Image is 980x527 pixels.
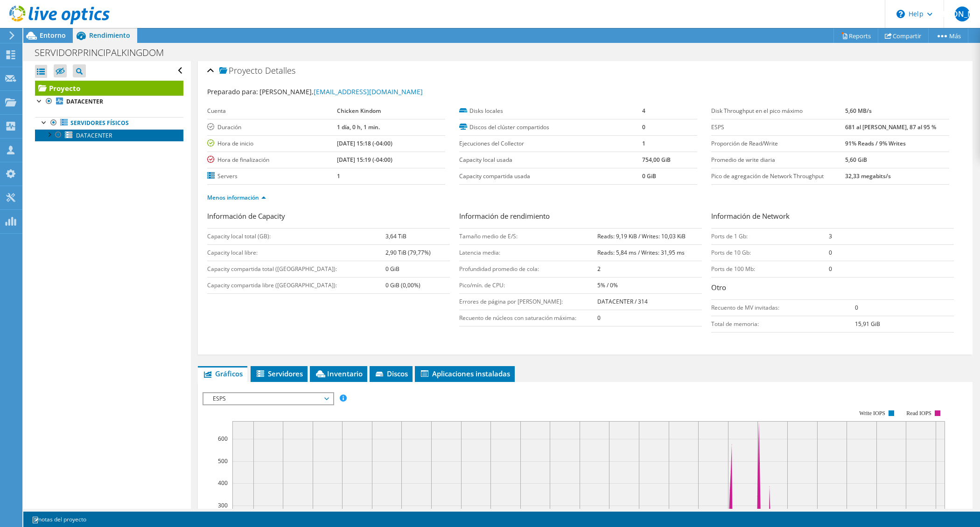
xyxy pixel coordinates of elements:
[265,65,295,76] span: Detalles
[711,228,829,244] td: Ports de 1 Gb:
[845,139,906,147] b: 91% Reads / 9% Writes
[207,277,385,293] td: Capacity compartida libre ([GEOGRAPHIC_DATA]):
[859,410,885,416] text: Write IOPS
[711,244,829,261] td: Ports de 10 Gb:
[711,299,855,316] td: Recuento de MV invitadas:
[207,194,266,201] a: Menos información
[878,28,929,43] a: Compartir
[30,48,178,58] h1: SERVIDORPRINCIPALKINGDOM
[337,123,380,131] b: 1 día, 0 h, 1 min.
[337,139,392,147] b: [DATE] 15:18 (-04:00)
[76,132,112,139] span: DATACENTER
[845,107,872,115] b: 5,60 MB/s
[459,293,598,310] td: Errores de página por [PERSON_NAME]:
[459,228,598,244] td: Tamaño medio de E/S:
[218,457,228,465] text: 500
[459,106,642,116] label: Disks locales
[711,211,954,223] h3: Información de Network
[829,232,832,240] b: 3
[711,139,845,148] label: Proporción de Read/Write
[66,97,103,105] b: DATACENTER
[207,123,337,132] label: Duración
[711,106,845,116] label: Disk Throughput en el pico máximo
[207,211,450,223] h3: Información de Capacity
[459,277,598,293] td: Pico/mín. de CPU:
[385,232,406,240] b: 3,64 TiB
[314,87,423,96] a: [EMAIL_ADDRESS][DOMAIN_NAME]
[40,31,66,40] span: Entorno
[315,369,363,378] span: Inventario
[374,369,408,378] span: Discos
[207,172,337,181] label: Servers
[711,261,829,277] td: Ports de 100 Mb:
[420,369,510,378] span: Aplicaciones instaladas
[845,123,936,131] b: 681 al [PERSON_NAME], 87 al 95 %
[35,96,183,108] a: DATACENTER
[829,265,832,273] b: 0
[35,129,183,141] a: DATACENTER
[597,265,601,273] b: 2
[855,304,858,312] b: 0
[218,435,228,443] text: 600
[35,81,183,96] a: Proyecto
[597,249,685,257] b: Reads: 5,84 ms / Writes: 31,95 ms
[711,282,954,295] h3: Otro
[459,123,642,132] label: Discos del clúster compartidos
[597,281,618,289] b: 5% / 0%
[459,244,598,261] td: Latencia media:
[459,261,598,277] td: Profundidad promedio de cola:
[459,211,702,223] h3: Información de rendimiento
[203,369,243,378] span: Gráficos
[711,123,845,132] label: ESPS
[855,320,880,328] b: 15,91 GiB
[642,139,645,147] b: 1
[207,244,385,261] td: Capacity local libre:
[337,107,381,115] b: Chicken Kindom
[896,10,905,18] svg: \n
[255,369,303,378] span: Servidores
[337,172,340,180] b: 1
[955,7,970,21] span: [PERSON_NAME]
[642,172,656,180] b: 0 GiB
[207,106,337,116] label: Cuenta
[642,123,645,131] b: 0
[35,117,183,129] a: Servidores físicos
[597,232,686,240] b: Reads: 9,19 KiB / Writes: 10,03 KiB
[89,31,130,40] span: Rendimiento
[928,28,968,43] a: Más
[711,316,855,332] td: Total de memoria:
[459,172,642,181] label: Capacity compartida usada
[219,66,263,76] span: Proyecto
[385,265,399,273] b: 0 GiB
[207,228,385,244] td: Capacity local total (GB):
[829,249,832,257] b: 0
[642,156,671,164] b: 754,00 GiB
[459,139,642,148] label: Ejecuciones del Collector
[459,155,642,165] label: Capacity local usada
[207,139,337,148] label: Hora de inicio
[208,393,328,404] span: ESPS
[25,513,93,525] a: notas del proyecto
[597,314,601,322] b: 0
[711,172,845,181] label: Pico de agregación de Network Throughput
[845,156,867,164] b: 5,60 GiB
[207,155,337,165] label: Hora de finalización
[385,281,420,289] b: 0 GiB (0,00%)
[385,249,431,257] b: 2,90 TiB (79,77%)
[218,479,228,487] text: 400
[711,155,845,165] label: Promedio de write diaria
[218,501,228,509] text: 300
[207,261,385,277] td: Capacity compartida total ([GEOGRAPHIC_DATA]):
[906,410,931,416] text: Read IOPS
[845,172,891,180] b: 32,33 megabits/s
[459,310,598,326] td: Recuento de núcleos con saturación máxima:
[337,156,392,164] b: [DATE] 15:19 (-04:00)
[597,298,648,305] b: DATACENTER / 314
[207,87,258,96] label: Preparado para:
[642,107,645,115] b: 4
[259,87,423,96] span: [PERSON_NAME],
[833,28,878,43] a: Reports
